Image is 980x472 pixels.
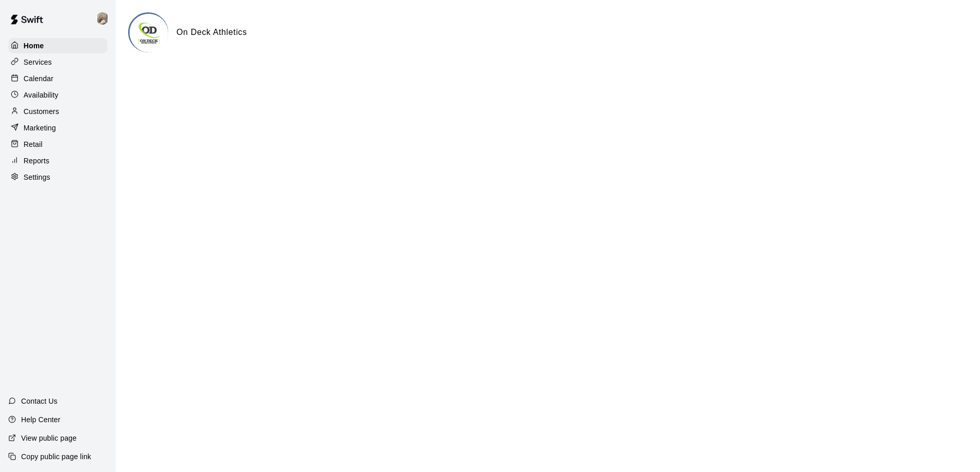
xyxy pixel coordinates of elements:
[24,41,44,51] p: Home
[21,433,77,443] p: View public page
[24,90,59,100] p: Availability
[96,12,109,25] img: Jeramy Donelson
[24,156,49,166] p: Reports
[8,54,108,70] a: Services
[24,106,59,117] p: Customers
[94,8,116,29] div: Jeramy Donelson
[21,414,60,425] p: Help Center
[176,26,247,39] h6: On Deck Athletics
[24,57,52,67] p: Services
[21,451,91,462] p: Copy public page link
[8,71,108,86] a: Calendar
[8,120,108,136] a: Marketing
[8,87,108,103] a: Availability
[130,14,168,52] img: On Deck Athletics logo
[24,123,56,133] p: Marketing
[8,137,108,152] a: Retail
[8,153,108,168] a: Reports
[24,73,54,84] p: Calendar
[21,396,58,406] p: Contact Us
[8,169,108,185] a: Settings
[8,104,108,119] a: Customers
[24,172,50,182] p: Settings
[8,38,108,53] a: Home
[24,139,43,149] p: Retail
